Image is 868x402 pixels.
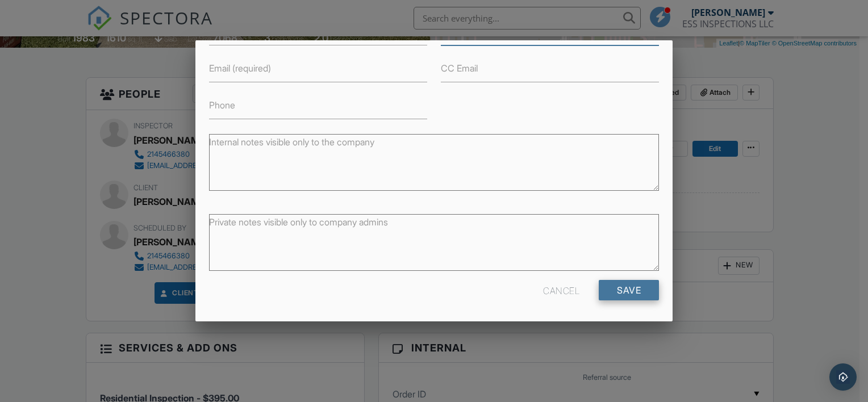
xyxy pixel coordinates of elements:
[209,62,271,74] label: Email (required)
[209,136,374,148] label: Internal notes visible only to the company
[441,62,478,74] label: CC Email
[209,216,388,228] label: Private notes visible only to company admins
[829,363,857,391] div: Open Intercom Messenger
[599,280,659,300] input: Save
[209,99,235,111] label: Phone
[543,280,579,300] div: Cancel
